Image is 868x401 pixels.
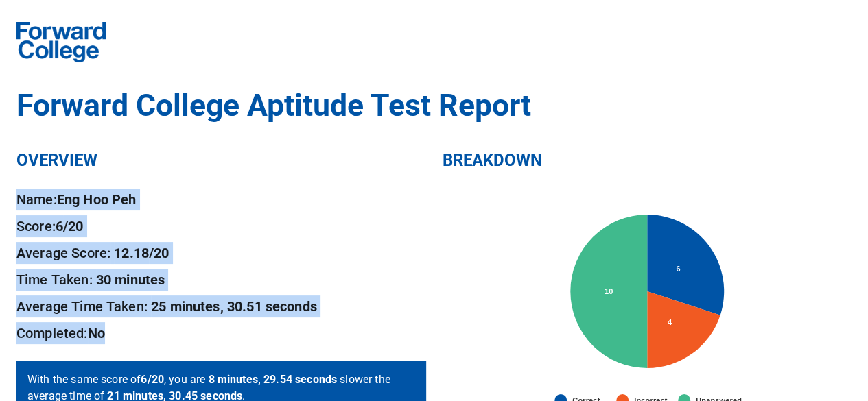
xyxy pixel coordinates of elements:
p: Completed: [16,322,426,344]
h2: BREAKDOWN [443,150,852,172]
p: Average Time Taken: [16,295,426,317]
b: 30 minutes [96,271,165,288]
p: Score: [16,215,426,237]
b: Eng Hoo Peh [57,191,137,208]
b: 25 minutes, 30.51 seconds [151,298,317,315]
h2: OVERVIEW [16,150,426,172]
img: Forward College [16,22,106,62]
b: 6 /20 [141,373,164,386]
p: Time Taken: [16,269,426,291]
b: 8 minutes, 29.54 seconds [208,373,337,386]
b: No [88,325,105,341]
b: 6 /20 [56,218,84,234]
p: Average Score: [16,242,426,264]
b: 12.18 /20 [114,245,169,261]
p: Name: [16,189,426,210]
h1: Forward College Aptitude Test Report [16,88,852,123]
